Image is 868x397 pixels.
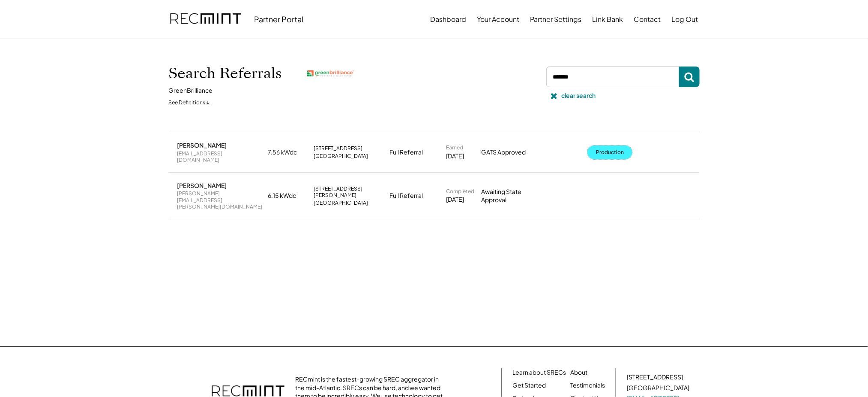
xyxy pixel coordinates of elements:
[446,144,463,151] div: Earned
[170,5,241,34] img: recmint-logotype%403x.png
[446,195,464,204] div: [DATE]
[177,150,263,164] div: [EMAIL_ADDRESS][DOMAIN_NAME]
[268,148,308,157] div: 7.56 kWdc
[24,14,42,21] div: v 4.0.25
[671,11,698,28] button: Log Out
[14,22,21,29] img: website_grey.svg
[23,50,30,57] img: tab_domain_overview_orange.svg
[512,381,546,390] a: Get Started
[314,153,368,160] div: [GEOGRAPHIC_DATA]
[634,11,661,28] button: Contact
[561,91,596,100] div: clear search
[307,70,354,77] img: greenbrilliance.png
[168,86,213,95] div: GreenBrilliance
[177,182,227,189] div: [PERSON_NAME]
[254,14,303,24] div: Partner Portal
[14,14,21,21] img: logo_orange.svg
[268,191,308,200] div: 6.15 kWdc
[587,145,632,159] button: Production
[314,145,362,152] div: [STREET_ADDRESS]
[389,148,423,157] div: Full Referral
[627,384,689,392] div: [GEOGRAPHIC_DATA]
[22,22,94,29] div: Domain: [DOMAIN_NAME]
[446,152,464,161] div: [DATE]
[314,200,368,206] div: [GEOGRAPHIC_DATA]
[481,188,545,204] div: Awaiting State Approval
[177,190,263,210] div: [PERSON_NAME][EMAIL_ADDRESS][PERSON_NAME][DOMAIN_NAME]
[168,99,210,106] div: See Definitions ↓
[168,64,281,82] h1: Search Referrals
[389,191,423,200] div: Full Referral
[570,368,587,377] a: About
[627,373,683,382] div: [STREET_ADDRESS]
[314,185,384,199] div: [STREET_ADDRESS][PERSON_NAME]
[592,11,623,28] button: Link Bank
[477,11,519,28] button: Your Account
[33,51,77,56] div: Domain Overview
[481,148,545,157] div: GATS Approved
[570,381,605,390] a: Testimonials
[85,50,92,57] img: tab_keywords_by_traffic_grey.svg
[530,11,581,28] button: Partner Settings
[430,11,466,28] button: Dashboard
[177,141,227,149] div: [PERSON_NAME]
[446,188,474,195] div: Completed
[95,51,144,56] div: Keywords by Traffic
[512,368,566,377] a: Learn about SRECs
